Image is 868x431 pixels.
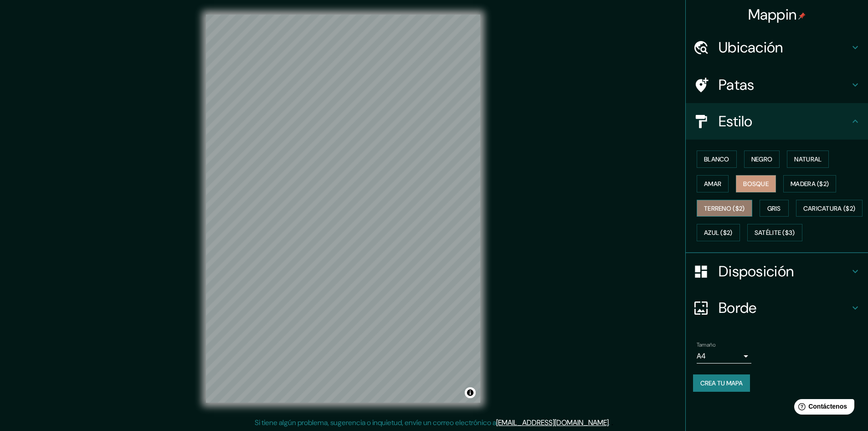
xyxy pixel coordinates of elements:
[719,262,794,281] font: Disposición
[704,180,721,188] font: Amar
[791,180,829,188] font: Madera ($2)
[719,38,783,57] font: Ubicación
[686,29,868,66] div: Ubicación
[743,180,769,188] font: Bosque
[736,175,776,192] button: Bosque
[751,155,773,163] font: Negro
[686,67,868,103] div: Patas
[206,15,480,403] canvas: Mapa
[794,155,822,163] font: Natural
[255,418,496,427] font: Si tiene algún problema, sugerencia o inquietud, envíe un correo electrónico a
[755,229,795,237] font: Satélite ($3)
[611,417,613,427] font: .
[697,351,706,361] font: A4
[719,112,753,131] font: Estilo
[704,204,745,213] font: Terreno ($2)
[719,75,755,94] font: Patas
[693,374,750,392] button: Crea tu mapa
[686,253,868,290] div: Disposición
[767,204,781,213] font: Gris
[798,12,806,20] img: pin-icon.png
[697,151,737,168] button: Blanco
[496,418,609,427] a: [EMAIL_ADDRESS][DOMAIN_NAME]
[747,224,802,241] button: Satélite ($3)
[760,200,789,217] button: Gris
[610,417,611,427] font: .
[796,200,863,217] button: Caricatura ($2)
[697,200,752,217] button: Terreno ($2)
[704,155,729,163] font: Blanco
[686,290,868,326] div: Borde
[783,175,836,192] button: Madera ($2)
[748,5,797,24] font: Mappin
[697,175,729,192] button: Amar
[704,229,733,237] font: Azul ($2)
[465,387,476,398] button: Activar o desactivar atribución
[686,103,868,140] div: Estilo
[697,224,740,241] button: Azul ($2)
[719,298,757,317] font: Borde
[803,204,856,213] font: Caricatura ($2)
[744,151,780,168] button: Negro
[700,379,743,387] font: Crea tu mapa
[787,395,858,421] iframe: Lanzador de widgets de ayuda
[609,418,610,427] font: .
[787,151,829,168] button: Natural
[697,349,751,363] div: A4
[697,341,715,348] font: Tamaño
